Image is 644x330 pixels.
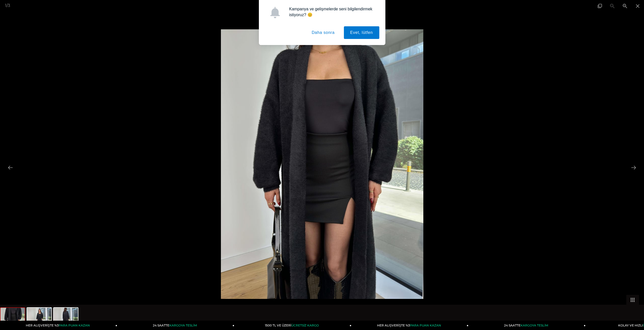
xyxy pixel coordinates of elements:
[27,308,51,327] img: eric-hirka-25k295-eaa3e6.jpg
[1,308,25,327] img: eric-hirka-25k295-8-a2dc.jpg
[285,6,379,18] div: Kampanya ve gelişmelerde seni bilgilendirmek istiyoruz? 😊
[626,295,639,305] button: Toggle thumbnails
[291,323,319,327] span: ÜCRETSİZ KARGO
[234,321,351,330] a: 1500 TL VE ÜZERİÜCRETSİZ KARGO
[221,29,423,299] img: eric-hirka-25k295-8-a2dc.jpg
[344,26,379,39] button: Evet, lütfen
[468,321,586,330] a: 24 SAATTEKARGOYA TESLİM
[269,7,281,18] img: notification icon
[169,323,197,327] span: KARGOYA TESLİM
[54,308,78,327] img: eric-hirka-25k295-9391-e.jpg
[410,323,441,327] span: PARA PUAN KAZAN
[305,26,341,39] button: Daha sonra
[521,323,548,327] span: KARGOYA TESLİM
[117,321,234,330] a: 24 SAATTEKARGOYA TESLİM
[59,323,90,327] span: PARA PUAN KAZAN
[351,321,469,330] a: HER ALIŞVERİŞTE %3PARA PUAN KAZAN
